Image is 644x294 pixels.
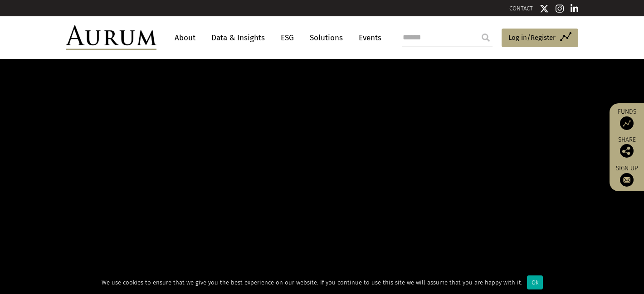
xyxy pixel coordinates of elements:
[354,29,381,46] a: Events
[571,4,579,13] img: Linkedin icon
[170,29,200,46] a: About
[620,144,634,158] img: Share this post
[620,173,634,187] img: Sign up to our newsletter
[305,29,347,46] a: Solutions
[614,164,639,187] a: Sign up
[620,116,634,130] img: Access Funds
[527,275,543,289] div: Ok
[502,29,578,48] a: Log in/Register
[509,5,533,12] a: CONTACT
[207,29,269,46] a: Data & Insights
[540,4,549,13] img: Twitter icon
[66,25,156,50] img: Aurum
[508,32,556,43] span: Log in/Register
[556,4,564,13] img: Instagram icon
[614,137,639,158] div: Share
[477,29,495,47] input: Submit
[614,108,639,130] a: Funds
[276,29,298,46] a: ESG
